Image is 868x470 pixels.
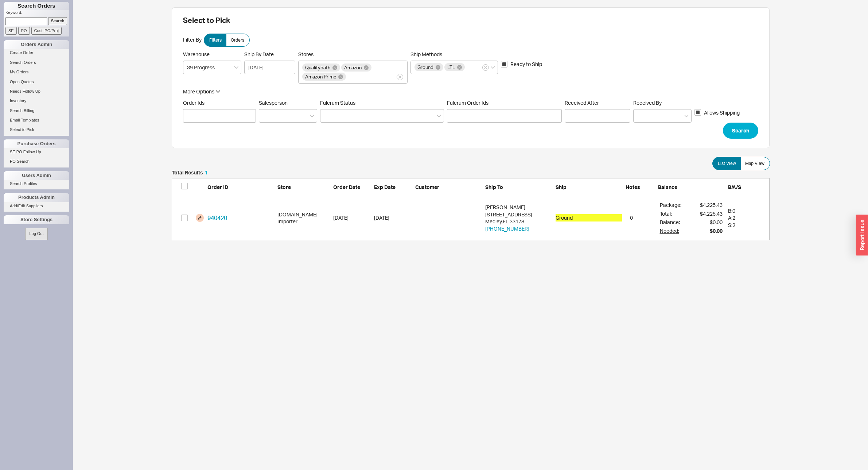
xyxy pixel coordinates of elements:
span: LTL [447,65,455,70]
input: SE [5,27,17,35]
span: Received By [633,100,662,106]
span: Allows Shipping [704,109,740,116]
h1: Search Orders [4,2,69,10]
div: Package: [660,201,681,209]
button: More Options [183,88,220,95]
a: Create Order [4,49,69,57]
span: Store [277,184,291,190]
p: Keyword: [5,10,69,17]
input: Ship Methods [466,63,471,72]
div: Total: [660,210,681,217]
span: Orders [231,37,244,43]
span: Customer [415,184,439,190]
input: Search [48,17,67,25]
div: Orders Admin [4,40,69,49]
span: Ship [556,184,567,190]
a: Email Templates [4,116,69,124]
button: Search [723,123,758,139]
span: Ship By Date [244,51,295,58]
span: Map View [745,161,764,166]
div: Store Settings [4,215,69,224]
div: [STREET_ADDRESS] Medley , FL 33178 [485,204,552,232]
input: Cust. PO/Proj [31,27,62,35]
span: Order Ids [183,100,256,106]
input: Fulcrum Status [324,112,329,120]
div: $4,225.43 [700,210,723,217]
span: Balance [658,184,677,190]
div: Purchase Orders [4,139,69,148]
button: Log Out [25,228,47,240]
a: Open Quotes [4,78,69,86]
div: Ground [556,214,622,221]
div: 9/16/25 [333,214,370,221]
div: $4,225.43 [700,201,723,209]
a: PO Search [4,158,69,165]
svg: open menu [310,115,314,117]
a: Add/Edit Suppliers [4,202,69,210]
div: $0.00 [710,219,723,226]
a: Search Orders [4,59,69,66]
a: Select to Pick [4,126,69,134]
span: Ground [417,65,433,70]
span: Received After [565,100,630,106]
h2: Select to Pick [183,17,758,28]
div: Balance: [660,219,681,226]
span: Order Date [333,184,360,190]
input: Ready to Ship [501,61,507,68]
a: Inventory [4,97,69,105]
a: My Orders [4,68,69,76]
span: 1 [205,169,208,176]
a: Search Billing [4,107,69,115]
span: Notes [626,184,640,190]
input: Select... [183,61,241,74]
span: Ready to Ship [510,61,542,68]
div: S: 2 [728,221,765,229]
a: Search Profiles [4,180,69,188]
span: 0 [626,214,637,221]
span: Search [732,126,749,135]
div: [DOMAIN_NAME] [277,211,329,218]
span: B/A/S [728,184,741,190]
div: Users Admin [4,171,69,180]
span: Filters [209,37,222,43]
div: Importer [277,218,329,225]
svg: open menu [684,115,689,117]
svg: open menu [234,66,238,69]
div: [PERSON_NAME] [485,204,552,211]
span: Amazon Prime [305,74,336,79]
span: Ship Methods [410,51,442,57]
a: SE PO Follow Up [4,148,69,156]
span: Fulcrum Order Ids [447,100,562,106]
span: Qualitybath [305,65,330,70]
span: Salesperson [259,100,288,106]
div: 9/18/25 [374,214,411,221]
button: [PHONE_NUMBER] [485,225,529,232]
span: Stores [298,51,408,58]
span: Amazon [344,65,362,70]
button: Ship Methods [482,64,489,71]
div: Products Admin [4,193,69,202]
div: Needed: [660,227,681,235]
span: Fulcrum Status [320,100,355,106]
input: Allows Shipping [694,109,701,116]
a: 940420 [207,214,227,221]
div: More Options [183,88,214,95]
h5: Total Results [172,170,208,175]
div: B: 0 [728,207,765,215]
div: grid [172,196,770,240]
span: Warehouse [183,51,210,57]
div: A: 2 [728,214,765,221]
span: Filter By [183,36,202,43]
div: $0.00 [710,227,723,235]
span: List View [718,161,736,166]
span: Order ID [207,184,228,190]
input: PO [18,27,30,35]
span: Needs Follow Up [10,89,40,93]
span: Exp Date [374,184,396,190]
span: Ship To [485,184,503,190]
input: Fulcrum Order Ids [449,110,454,120]
input: Order Ids [185,110,190,120]
a: Needs Follow Up [4,88,69,95]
